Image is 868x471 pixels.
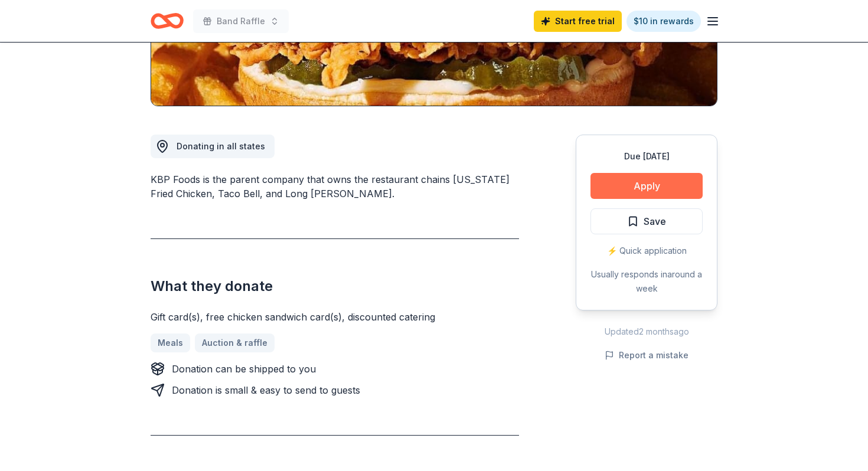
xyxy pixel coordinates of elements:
button: Report a mistake [605,348,688,362]
a: $10 in rewards [626,11,701,32]
div: Gift card(s), free chicken sandwich card(s), discounted catering [151,310,519,324]
div: ⚡️ Quick application [590,244,703,258]
button: Band Raffle [193,9,289,33]
div: Donation can be shipped to you [172,362,316,376]
span: Save [644,214,666,229]
div: Due [DATE] [590,149,703,163]
a: Meals [151,333,190,352]
button: Save [590,208,703,234]
a: Auction & raffle [195,333,275,352]
div: Usually responds in around a week [590,267,703,296]
div: KBP Foods is the parent company that owns the restaurant chains [US_STATE] Fried Chicken, Taco Be... [151,172,519,201]
span: Donating in all states [177,141,265,151]
div: Donation is small & easy to send to guests [172,383,360,397]
span: Band Raffle [217,14,265,28]
button: Apply [590,173,703,199]
a: Home [151,7,184,35]
h2: What they donate [151,277,519,296]
div: Updated 2 months ago [576,325,717,339]
a: Start free trial [534,11,622,32]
